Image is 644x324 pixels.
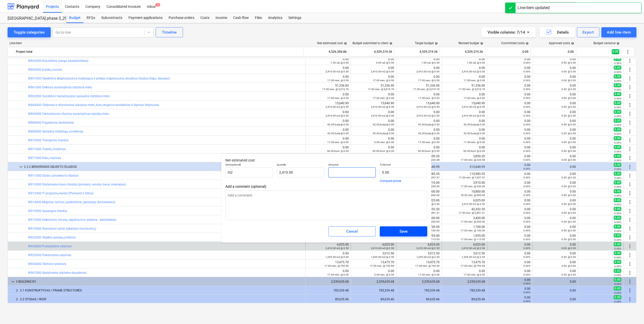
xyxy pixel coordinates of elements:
[252,13,265,23] div: Files
[28,174,78,177] a: W911000 Darbo užmokesčio išlaidos
[614,163,621,167] span: 0.00
[322,88,349,91] small: 17.00 mėn. @ 3,019.76
[374,137,394,144] div: 0.00
[464,137,485,144] div: 0.00
[561,88,576,91] small: 0.00 @ 0.00
[28,77,170,80] a: W851000 Objektinės eksploatacinės medžiagos ir priedai (neplanuotos smulkios išlaidos Depo, Senukai)
[28,271,86,275] a: W961000 Statybvietės aikštelės draudimas
[28,192,94,195] a: W912400 IT programų kaštai (Planyard ir Delux)
[561,114,576,117] small: 0.00 @ 0.00
[331,61,349,64] small: 1.00 val. @ 0.00
[66,13,84,23] a: Budget
[373,97,394,99] small: 17.00 mėn. @ 0.00
[351,48,392,56] div: 4,529,319.36
[413,84,440,91] div: 51,336.00
[489,110,530,117] div: 0.00
[464,123,485,126] small: 42.00 butai @ 0.00
[8,16,60,21] div: [GEOGRAPHIC_DATA] phase 3_2901993/2901994/2901995
[464,141,485,144] small: 17.00 mėn. @ 0.00
[627,208,633,214] span: More actions
[265,13,285,23] a: Analytics
[462,70,485,73] small: 2,410.00 m2 @ 0.00
[614,132,621,135] small: 0.00%
[368,88,394,91] small: 17.00 mėn. @ 3,019.76
[540,27,575,37] button: Details
[285,13,304,23] a: Settings
[535,154,576,161] div: 0.00
[464,132,485,135] small: 42.00 butai @ 0.00
[28,200,115,204] a: W914000 Mėginiai, tyrimai, patikrinimai, geodezija (be kadastro)
[327,75,349,82] div: 0.00
[489,93,530,100] div: 0.00
[418,123,440,126] small: 42.00 butai @ 0.00
[627,58,633,64] span: More actions
[614,115,621,118] small: 0.00%
[614,127,621,131] span: 0.00
[28,94,110,98] a: W862000 Vandens ir kanalizacijos sąnaudos statybos metu
[464,79,485,82] small: 17.00 mėn. @ 0.00
[418,79,440,82] small: 17.00 mėn. @ 0.00
[561,123,576,126] small: 0.00 @ 0.00
[373,119,394,126] div: 0.00
[327,97,349,99] small: 17.00 mėn. @ 0.00
[614,106,621,109] small: 0.00%
[416,110,440,117] div: 0.00
[462,114,485,117] small: 2,410.00 m2 @ 0.00
[489,119,530,126] div: 0.00
[327,123,349,126] small: 42.00 butai @ 0.00
[614,62,621,65] small: 0.00%
[549,41,574,45] div: Approved costs
[416,70,440,73] small: 2,410.00 m2 @ 0.00
[627,173,633,179] span: More actions
[489,146,530,153] div: 0.00
[614,88,621,91] small: 0.00%
[322,84,349,91] div: 51,336.00
[230,13,252,23] div: Cash flow
[535,75,576,82] div: 0.00
[416,101,440,109] div: 15,640.90
[614,66,621,70] span: 0.00
[614,83,621,87] span: 0.00
[373,132,394,135] small: 42.00 butai @ 0.00
[442,48,483,56] div: 4,529,319.36
[197,13,212,23] a: Costs
[523,123,530,126] small: 0.00%
[523,150,530,152] small: 0.00%
[594,41,620,45] div: Budget variance
[459,84,485,91] div: 51,336.00
[326,101,349,109] div: 15,640.90
[346,228,358,235] div: Cancel
[28,68,62,71] a: W842000 Įrankių nuoma
[326,110,349,117] div: 0.00
[328,163,376,167] p: Unit price
[418,150,440,152] small: 50.00 kont. @ 0.00
[166,13,197,23] a: Purchase orders
[625,49,631,55] span: More actions
[464,97,485,99] small: 17.00 mėn. @ 0.00
[535,101,576,109] div: 0.00
[444,165,485,169] div: 212,640.95
[627,67,633,73] span: More actions
[125,13,166,23] a: Payment applications
[479,42,483,45] span: help
[212,13,230,23] a: Income
[374,141,394,144] small: 0.00 mėn. @ 0.00
[601,27,636,37] button: Add line-item
[84,13,98,23] a: RFQs
[619,300,644,324] iframe: Chat Widget
[326,66,349,73] div: 0.00
[582,29,594,36] div: Export
[380,226,427,236] button: Save
[327,119,349,126] div: 0.00
[14,296,20,302] span: keyboard_arrow_right
[614,92,621,96] span: 0.00
[561,132,576,135] small: 0.00 @ 0.00
[535,57,576,64] div: 0.00
[413,88,440,91] small: 17.00 mėn. @ 3,019.76
[462,110,485,117] div: 0.00
[489,154,530,161] div: 0.00
[327,79,349,82] small: 17.00 mėn. @ 0.00
[326,114,349,117] small: 2,410.00 m2 @ 0.00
